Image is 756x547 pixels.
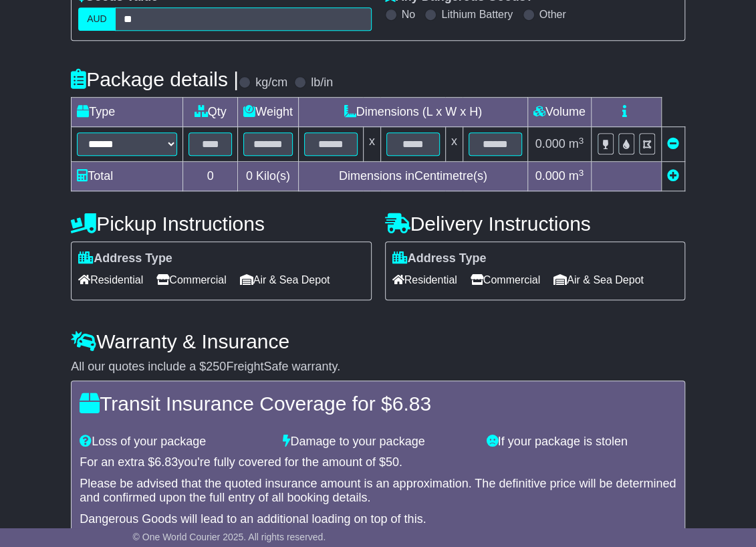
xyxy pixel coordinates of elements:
h4: Warranty & Insurance [71,330,685,352]
td: Kilo(s) [238,162,299,191]
span: m [569,169,584,183]
span: 0 [246,169,253,183]
td: x [363,127,380,162]
span: 6.83 [392,393,431,415]
label: lb/in [311,76,333,90]
a: Remove this item [667,137,679,150]
h4: Delivery Instructions [385,213,685,235]
h4: Pickup Instructions [71,213,371,235]
label: Lithium Battery [441,8,513,21]
td: 0 [183,162,238,191]
span: © One World Courier 2025. All rights reserved. [133,532,326,542]
span: m [569,137,584,150]
span: Residential [78,269,143,290]
a: Add new item [667,169,679,183]
span: Commercial [471,269,540,290]
td: Total [72,162,183,191]
div: Dangerous Goods will lead to an additional loading on top of this. [80,512,676,527]
div: All our quotes include a $ FreightSafe warranty. [71,360,685,374]
label: Other [539,8,566,21]
span: 0.000 [535,137,565,150]
label: kg/cm [255,76,287,90]
span: Residential [392,269,457,290]
label: Address Type [78,251,172,266]
span: Commercial [156,269,226,290]
td: x [445,127,463,162]
td: Type [72,98,183,127]
span: Air & Sea Depot [553,269,644,290]
td: Weight [238,98,299,127]
span: 6.83 [154,455,178,469]
div: Loss of your package [73,435,276,449]
td: Volume [527,98,591,127]
span: 0.000 [535,169,565,183]
label: No [402,8,415,21]
div: For an extra $ you're fully covered for the amount of $ . [80,455,676,470]
sup: 3 [579,136,584,146]
h4: Transit Insurance Coverage for $ [80,393,676,415]
div: If your package is stolen [480,435,683,449]
td: Dimensions in Centimetre(s) [298,162,527,191]
label: AUD [78,7,116,31]
span: 250 [206,360,226,373]
div: Please be advised that the quoted insurance amount is an approximation. The definitive price will... [80,477,676,506]
span: 50 [386,455,399,469]
h4: Package details | [71,68,239,90]
td: Qty [183,98,238,127]
div: Damage to your package [276,435,479,449]
span: Air & Sea Depot [240,269,330,290]
label: Address Type [392,251,487,266]
sup: 3 [579,168,584,178]
td: Dimensions (L x W x H) [298,98,527,127]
